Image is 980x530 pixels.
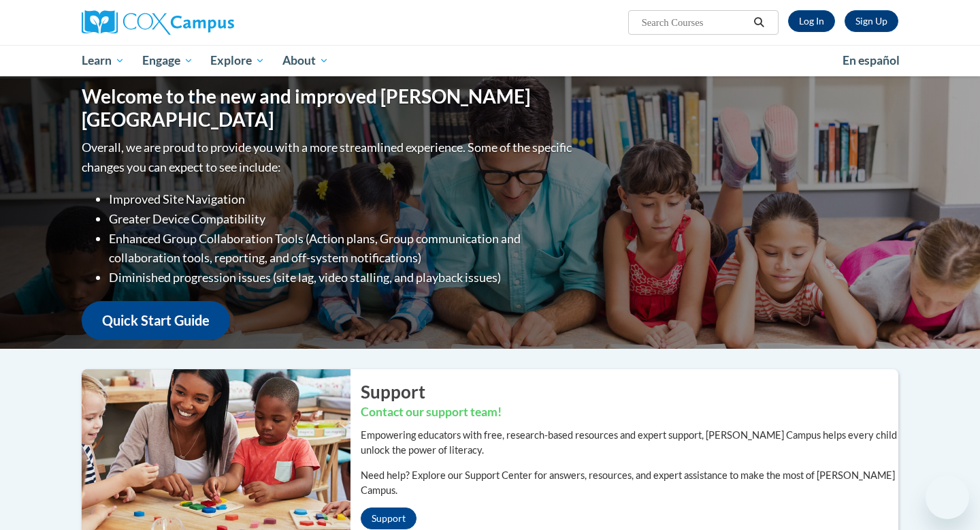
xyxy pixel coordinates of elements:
i:  [753,18,766,28]
a: About [274,45,338,76]
div: Main menu [61,45,919,76]
a: Learn [73,45,133,76]
iframe: Button to launch messaging window [926,476,969,519]
a: Log In [788,10,835,32]
span: Engage [142,52,193,69]
a: Quick Start Guide [82,301,230,340]
li: Improved Site Navigation [109,189,575,209]
a: Support [361,508,416,529]
a: Cox Campus [82,10,340,35]
input: Search Courses [640,14,749,31]
a: En español [834,46,909,75]
h2: Support [361,379,898,404]
li: Enhanced Group Collaboration Tools (Action plans, Group communication and collaboration tools, re... [109,229,575,268]
a: Register [845,10,898,32]
button: Search [749,14,770,31]
a: Engage [133,45,202,76]
h3: Contact our support team! [361,404,898,421]
span: En español [843,53,900,67]
a: Explore [201,45,274,76]
span: About [282,52,329,69]
p: Empowering educators with free, research-based resources and expert support, [PERSON_NAME] Campus... [361,428,898,458]
h1: Welcome to the new and improved [PERSON_NAME][GEOGRAPHIC_DATA] [82,85,575,131]
span: Learn [82,52,125,69]
li: Greater Device Compatibility [109,209,575,229]
span: Explore [210,52,265,69]
img: Cox Campus [82,10,234,35]
li: Diminished progression issues (site lag, video stalling, and playback issues) [109,268,575,287]
p: Need help? Explore our Support Center for answers, resources, and expert assistance to make the m... [361,468,898,498]
p: Overall, we are proud to provide you with a more streamlined experience. Some of the specific cha... [82,138,575,177]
